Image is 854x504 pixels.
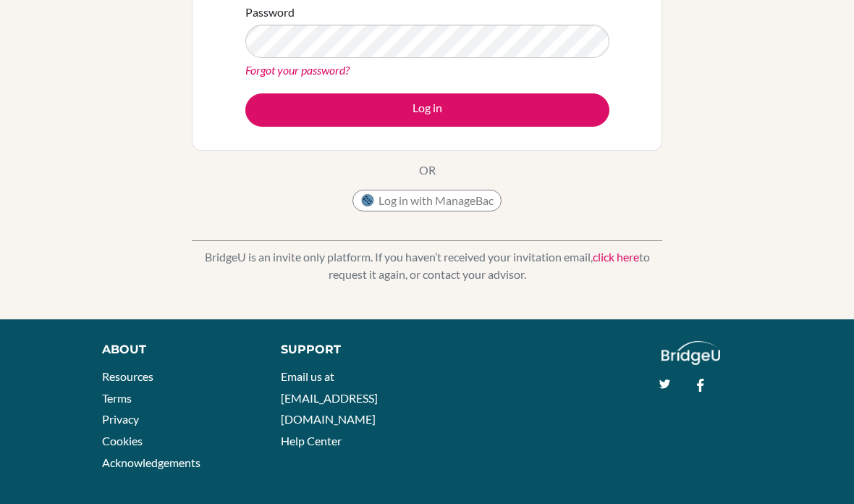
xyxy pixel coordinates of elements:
div: Support [281,341,413,358]
a: Terms [102,391,132,405]
a: Email us at [EMAIL_ADDRESS][DOMAIN_NAME] [281,369,378,426]
label: Password [245,4,295,21]
p: BridgeU is an invite only platform. If you haven’t received your invitation email, to request it ... [192,248,662,283]
a: Acknowledgements [102,455,200,469]
a: Privacy [102,412,139,426]
p: OR [419,161,436,179]
a: Help Center [281,434,342,448]
div: About [102,341,248,358]
a: click here [593,250,639,264]
a: Resources [102,369,153,383]
button: Log in [245,93,609,127]
button: Log in with ManageBac [352,190,502,211]
a: Forgot your password? [245,63,350,77]
img: logo_white@2x-f4f0deed5e89b7ecb1c2cc34c3e3d731f90f0f143d5ea2071677605dd97b5244.png [661,341,720,365]
a: Cookies [102,434,143,448]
